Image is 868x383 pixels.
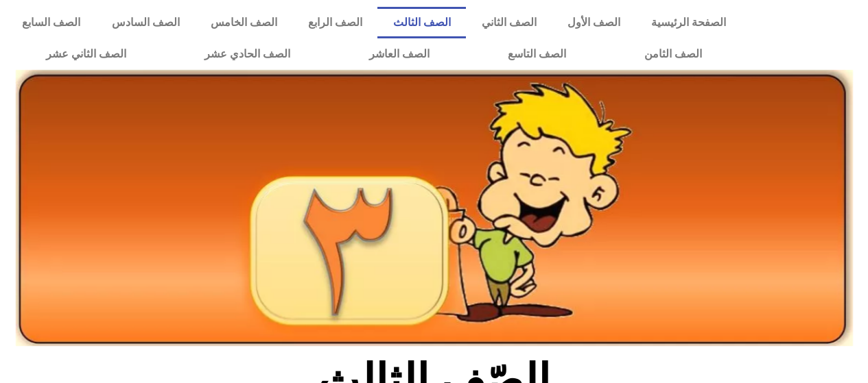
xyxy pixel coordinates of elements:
a: الصفحة الرئيسية [635,7,741,38]
a: الصف السادس [96,7,195,38]
a: الصف الثاني [466,7,552,38]
a: الصف العاشر [330,38,469,70]
a: الصف الحادي عشر [165,38,329,70]
a: الصف الثاني عشر [7,38,165,70]
a: الصف الرابع [292,7,377,38]
a: الصف الثامن [605,38,741,70]
a: الصف الخامس [195,7,292,38]
a: الصف التاسع [469,38,605,70]
a: الصف الثالث [377,7,466,38]
a: الصف الأول [552,7,635,38]
a: الصف السابع [7,7,96,38]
